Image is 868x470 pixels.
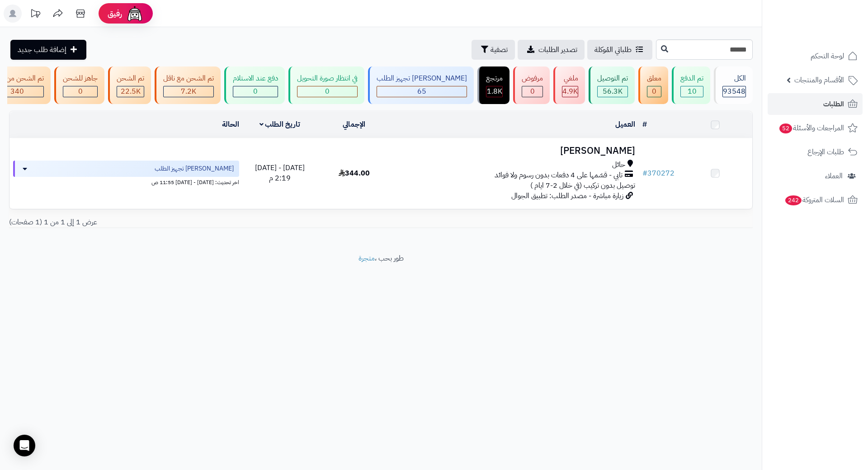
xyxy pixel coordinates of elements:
[722,73,746,84] div: الكل
[562,73,578,84] div: ملغي
[2,217,381,228] div: عرض 1 إلى 1 من 1 (1 صفحات)
[823,98,844,110] span: الطلبات
[552,66,587,104] a: ملغي 4.9K
[63,86,97,97] div: 0
[233,86,278,97] div: 0
[680,73,703,84] div: تم الدفع
[487,86,502,97] span: 1.8K
[652,86,656,97] span: 0
[13,177,239,186] div: اخر تحديث: [DATE] - [DATE] 11:55 ص
[768,141,863,163] a: طلبات الإرجاع
[495,170,623,180] span: تابي - قسّمها على 4 دفعات بدون رسوم ولا فوائد
[297,86,357,97] div: 0
[642,168,675,179] a: #370272
[117,73,144,84] div: تم الشحن
[723,86,745,97] span: 93548
[562,86,578,97] div: 4941
[259,119,301,130] a: تاريخ الطلب
[612,160,625,170] span: حائل
[647,86,661,97] div: 0
[642,119,647,130] a: #
[615,119,635,130] a: العميل
[181,86,196,97] span: 7.2K
[768,45,863,67] a: لوحة التحكم
[255,162,305,184] span: [DATE] - [DATE] 2:19 م
[366,66,476,104] a: [PERSON_NAME] تجهيز الطلب 65
[24,5,47,25] a: تحديثات المنصة
[587,40,652,60] a: طلباتي المُوكلة
[52,66,106,104] a: جاهز للشحن 0
[784,194,844,206] span: السلات المتروكة
[597,73,628,84] div: تم التوصيل
[287,66,366,104] a: في انتظار صورة التحويل 0
[325,86,330,97] span: 0
[377,86,467,97] div: 65
[530,180,635,191] span: توصيل بدون تركيب (في خلال 2-7 ايام )
[511,66,552,104] a: مرفوض 0
[417,86,426,97] span: 65
[476,66,511,104] a: مرتجع 1.8K
[681,86,703,97] div: 10
[562,86,578,97] span: 4.9K
[78,86,83,97] span: 0
[587,66,637,104] a: تم التوصيل 56.3K
[10,40,86,60] a: إضافة طلب جديد
[522,86,542,97] div: 0
[117,86,144,97] div: 22541
[785,195,802,205] span: 242
[768,93,863,115] a: الطلبات
[779,123,792,133] span: 52
[647,73,661,84] div: معلق
[598,86,627,97] div: 56290
[670,66,712,104] a: تم الدفع 10
[233,73,278,84] div: دفع عند الاستلام
[63,73,98,84] div: جاهز للشحن
[825,170,843,182] span: العملاء
[637,66,670,104] a: معلق 0
[222,66,287,104] a: دفع عند الاستلام 0
[530,86,535,97] span: 0
[518,40,585,60] a: تصدير الطلبات
[395,146,635,156] h3: [PERSON_NAME]
[768,117,863,139] a: المراجعات والأسئلة52
[155,164,234,173] span: [PERSON_NAME] تجهيز الطلب
[811,50,844,62] span: لوحة التحكم
[343,119,365,130] a: الإجمالي
[594,44,632,55] span: طلباتي المُوكلة
[538,44,577,55] span: تصدير الطلبات
[486,73,503,84] div: مرتجع
[778,122,844,134] span: المراجعات والأسئلة
[642,168,647,179] span: #
[253,86,258,97] span: 0
[121,86,141,97] span: 22.5K
[472,40,515,60] button: تصفية
[18,44,66,55] span: إضافة طلب جديد
[108,8,122,19] span: رفيق
[14,435,35,456] div: Open Intercom Messenger
[491,44,508,55] span: تصفية
[712,66,755,104] a: الكل93548
[794,74,844,86] span: الأقسام والمنتجات
[511,190,623,201] span: زيارة مباشرة - مصدر الطلب: تطبيق الجوال
[163,73,214,84] div: تم الشحن مع ناقل
[297,73,358,84] div: في انتظار صورة التحويل
[222,119,239,130] a: الحالة
[603,86,623,97] span: 56.3K
[486,86,502,97] div: 1788
[807,146,844,158] span: طلبات الإرجاع
[522,73,543,84] div: مرفوض
[164,86,213,97] div: 7223
[359,253,375,264] a: متجرة
[807,25,859,44] img: logo-2.png
[768,189,863,211] a: السلات المتروكة242
[377,73,467,84] div: [PERSON_NAME] تجهيز الطلب
[10,86,24,97] span: 340
[106,66,153,104] a: تم الشحن 22.5K
[768,165,863,187] a: العملاء
[126,5,144,23] img: ai-face.png
[339,168,370,179] span: 344.00
[153,66,222,104] a: تم الشحن مع ناقل 7.2K
[688,86,697,97] span: 10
